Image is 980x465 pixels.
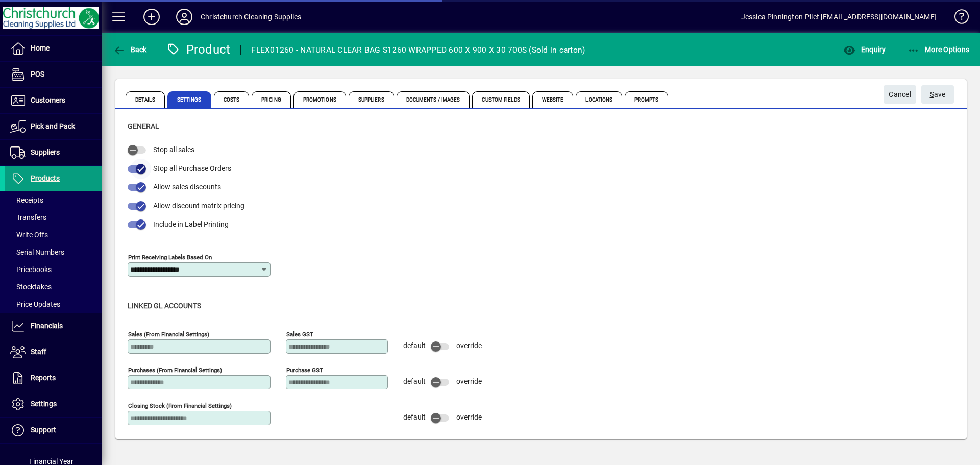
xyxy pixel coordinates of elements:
a: Receipts [5,191,102,209]
span: Allow discount matrix pricing [153,202,244,210]
span: Locations [576,91,622,108]
span: Transfers [10,213,46,222]
span: Allow sales discounts [153,183,221,191]
span: ave [930,86,946,103]
button: Enquiry [841,40,888,59]
mat-label: Print Receiving Labels Based On [128,253,212,260]
span: Write Offs [10,231,48,239]
span: Pricing [252,91,291,108]
span: Support [31,426,56,434]
span: Products [31,174,60,182]
a: Suppliers [5,140,102,165]
button: Cancel [884,85,916,104]
span: Customers [31,96,65,104]
span: override [456,377,482,385]
span: Costs [214,91,250,108]
span: Website [532,91,574,108]
mat-label: Sales GST [286,330,313,337]
span: Stop all Purchase Orders [153,164,231,173]
span: default [403,341,426,350]
span: Promotions [293,91,346,108]
span: Receipts [10,196,43,204]
span: POS [31,70,44,78]
a: Pick and Pack [5,114,102,139]
span: Linked GL accounts [128,302,201,310]
span: override [456,413,482,421]
span: General [128,122,159,130]
span: Price Updates [10,300,60,308]
span: More Options [908,45,970,54]
span: Prompts [625,91,668,108]
mat-label: Sales (from financial settings) [128,330,209,337]
span: Documents / Images [397,91,470,108]
span: Settings [167,91,211,108]
span: Pick and Pack [31,122,75,130]
div: Product [166,41,231,58]
span: Pricebooks [10,265,52,274]
button: Add [135,8,168,26]
span: Cancel [889,86,911,103]
span: Reports [31,374,56,382]
a: Price Updates [5,296,102,313]
span: default [403,413,426,421]
mat-label: Purchase GST [286,366,323,373]
a: Support [5,418,102,443]
div: Christchurch Cleaning Supplies [201,9,301,25]
a: Serial Numbers [5,243,102,261]
span: Details [126,91,165,108]
a: Settings [5,391,102,417]
span: Stop all sales [153,145,194,154]
mat-label: Closing stock (from financial settings) [128,402,232,409]
mat-label: Purchases (from financial settings) [128,366,222,373]
span: Suppliers [31,148,60,156]
span: Home [31,44,50,52]
a: POS [5,62,102,87]
button: More Options [905,40,972,59]
a: Pricebooks [5,261,102,278]
app-page-header-button: Back [102,40,158,59]
span: default [403,377,426,385]
button: Profile [168,8,201,26]
span: Suppliers [349,91,394,108]
span: Settings [31,400,57,408]
div: FLEX01260 - NATURAL CLEAR BAG S1260 WRAPPED 600 X 900 X 30 700S (Sold in carton) [251,42,585,58]
span: S [930,90,934,99]
a: Customers [5,88,102,113]
a: Knowledge Base [947,2,967,35]
a: Reports [5,365,102,391]
a: Stocktakes [5,278,102,296]
span: Stocktakes [10,283,52,291]
a: Financials [5,313,102,339]
button: Back [110,40,150,59]
span: override [456,341,482,350]
span: Staff [31,348,46,356]
span: Financials [31,322,63,330]
a: Write Offs [5,226,102,243]
span: Enquiry [843,45,886,54]
span: Back [113,45,147,54]
a: Staff [5,339,102,365]
div: Jessica Pinnington-Pilet [EMAIL_ADDRESS][DOMAIN_NAME] [741,9,937,25]
span: Serial Numbers [10,248,64,256]
a: Transfers [5,209,102,226]
span: Include in Label Printing [153,220,229,228]
button: Save [921,85,954,104]
a: Home [5,36,102,61]
span: Custom Fields [472,91,529,108]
